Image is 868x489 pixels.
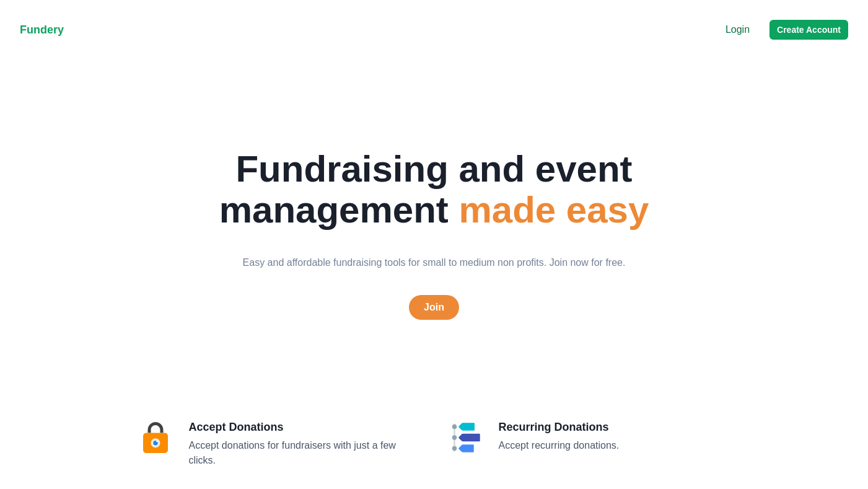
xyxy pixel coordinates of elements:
[189,419,422,436] p: Accept Donations
[189,438,422,468] div: Accept donations for fundraisers with just a few clicks.
[499,419,620,436] p: Recurring Donations
[769,20,848,40] button: Create Account
[20,22,82,38] p: Fundery
[127,149,742,231] h2: Fundraising and event management
[726,22,750,37] a: Login
[409,295,459,320] a: Join
[499,438,620,453] div: Accept recurring donations.
[243,255,626,270] p: Easy and affordable fundraising tools for small to medium non profits. Join now for free.
[458,189,649,231] span: made easy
